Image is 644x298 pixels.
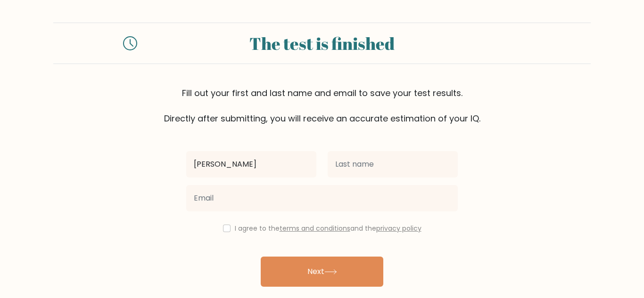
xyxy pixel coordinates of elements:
[149,31,495,56] div: The test is finished
[186,151,316,177] input: First name
[376,224,421,233] a: privacy policy
[186,185,458,211] input: Email
[261,257,383,287] button: Next
[328,151,458,177] input: Last name
[235,224,421,233] label: I agree to the and the
[53,87,591,125] div: Fill out your first and last name and email to save your test results. Directly after submitting,...
[280,224,350,233] a: terms and conditions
